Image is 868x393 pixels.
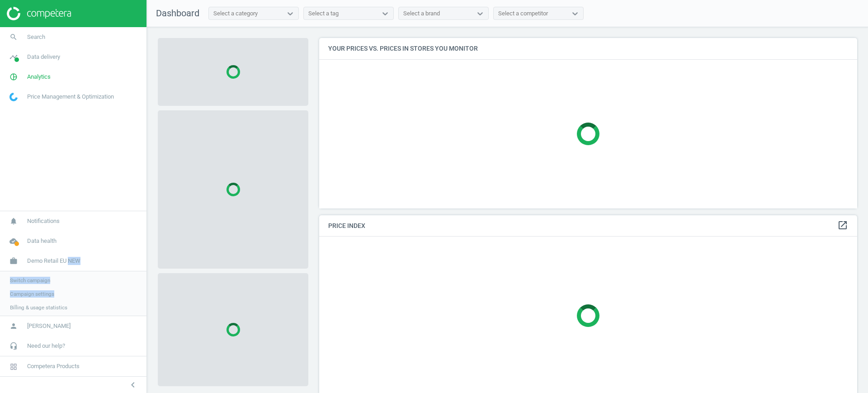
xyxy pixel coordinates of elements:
[5,337,22,355] i: headset_mic
[837,220,848,232] a: open_in_new
[837,220,848,231] i: open_in_new
[156,8,199,19] span: Dashboard
[122,379,144,391] button: chevron_left
[5,213,22,230] i: notifications
[403,9,440,18] div: Select a brand
[27,322,71,330] span: [PERSON_NAME]
[5,317,22,335] i: person
[5,68,22,85] i: pie_chart_outlined
[27,33,45,41] span: Search
[498,9,548,18] div: Select a competitor
[27,237,57,245] span: Data health
[10,290,54,298] span: Campaign settings
[27,342,65,350] span: Need our help?
[27,73,51,81] span: Analytics
[10,304,67,311] span: Billing & usage statistics
[27,362,80,370] span: Competera Products
[27,53,60,61] span: Data delivery
[5,48,22,66] i: timeline
[127,379,138,390] i: chevron_left
[319,215,857,237] h4: Price Index
[308,9,339,18] div: Select a tag
[5,28,22,46] i: search
[319,38,857,59] h4: Your prices vs. prices in stores you monitor
[27,257,80,265] span: Demo Retail EU NEW
[27,93,114,101] span: Price Management & Optimization
[5,232,22,250] i: cloud_done
[9,93,18,101] img: wGWNvw8QSZomAAAAABJRU5ErkJggg==
[27,217,60,225] span: Notifications
[10,277,50,284] span: Switch campaign
[5,252,22,270] i: work
[7,7,71,20] img: ajHJNr6hYgQAAAAASUVORK5CYII=
[213,9,258,18] div: Select a category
